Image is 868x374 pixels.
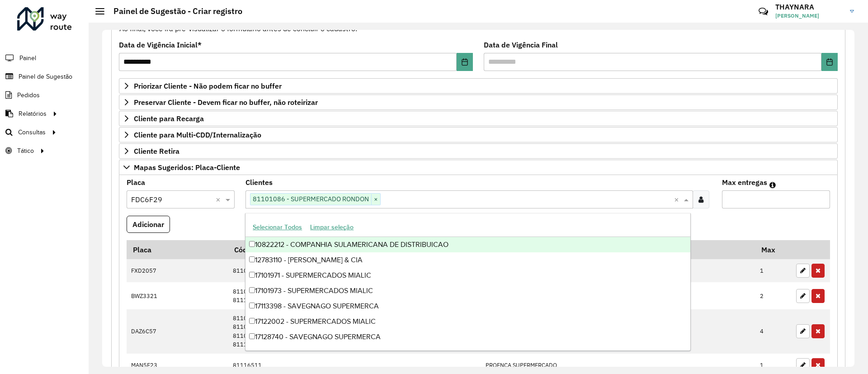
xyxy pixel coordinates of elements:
[134,99,318,106] span: Preservar Cliente - Devem ficar no buffer, não roteirizar
[127,309,228,354] td: DAZ6C57
[821,53,838,71] button: Choose Date
[104,6,242,16] h2: Painel de Sugestão - Criar registro
[228,282,481,309] td: 81101475 81116551
[228,240,481,259] th: Código Cliente
[245,314,690,329] div: 17122002 - SUPERMERCADOS MIALIC
[245,345,690,360] div: 17128742 - SAVEGNAGO SUPERMERCA
[134,164,240,171] span: Mapas Sugeridos: Placa-Cliente
[228,309,481,354] td: 81100335 81101874 81106836 81111298
[769,181,776,189] em: Máximo de clientes que serão colocados na mesma rota com os clientes informados
[216,194,223,205] span: Clear all
[457,53,473,71] button: Choose Date
[245,298,690,314] div: 17113398 - SAVEGNAGO SUPERMERCA
[245,283,690,298] div: 17101973 - SUPERMERCADOS MIALIC
[754,2,773,21] a: Contato Rápido
[127,259,228,283] td: FXD2057
[250,194,371,204] span: 81101086 - SUPERMERCADO RONDON
[134,115,204,122] span: Cliente para Recarga
[134,131,261,138] span: Cliente para Multi-CDD/Internalização
[245,252,690,268] div: 12783110 - [PERSON_NAME] & CIA
[119,160,838,175] a: Mapas Sugeridos: Placa-Cliente
[127,282,228,309] td: BWZ3321
[17,90,40,100] span: Pedidos
[245,177,273,188] label: Clientes
[755,309,792,354] td: 4
[722,177,767,188] label: Max entregas
[19,72,72,81] span: Painel de Sugestão
[249,220,306,234] button: Selecionar Todos
[119,39,202,50] label: Data de Vigência Inicial
[127,240,228,259] th: Placa
[19,53,36,63] span: Painel
[245,237,690,252] div: 10822212 - COMPANHIA SULAMERICANA DE DISTRIBUICAO
[127,216,170,233] button: Adicionar
[17,146,34,156] span: Tático
[228,259,481,283] td: 81106836
[245,268,690,283] div: 17101971 - SUPERMERCADOS MIALIC
[371,194,380,205] span: ×
[119,111,838,126] a: Cliente para Recarga
[755,240,792,259] th: Max
[674,194,682,205] span: Clear all
[119,127,838,142] a: Cliente para Multi-CDD/Internalização
[119,95,838,110] a: Preservar Cliente - Devem ficar no buffer, não roteirizar
[127,177,145,188] label: Placa
[245,329,690,345] div: 17128740 - SAVEGNAGO SUPERMERCA
[134,147,179,155] span: Cliente Retira
[245,213,690,351] ng-dropdown-panel: Options list
[755,259,792,283] td: 1
[775,3,843,11] h3: THAYNARA
[134,82,282,90] span: Priorizar Cliente - Não podem ficar no buffer
[775,12,843,20] span: [PERSON_NAME]
[484,39,558,50] label: Data de Vigência Final
[19,109,47,118] span: Relatórios
[18,128,46,137] span: Consultas
[306,220,358,234] button: Limpar seleção
[119,78,838,94] a: Priorizar Cliente - Não podem ficar no buffer
[755,282,792,309] td: 2
[119,143,838,159] a: Cliente Retira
